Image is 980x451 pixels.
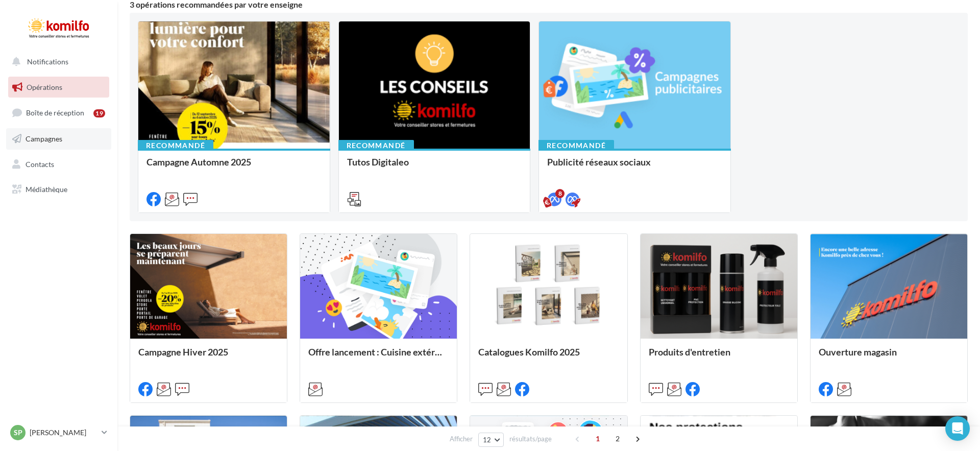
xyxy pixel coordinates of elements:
[347,157,522,177] div: Tutos Digitaleo
[6,179,111,200] a: Médiathèque
[138,347,279,367] div: Campagne Hiver 2025
[26,108,84,117] span: Boîte de réception
[6,51,107,73] button: Notifications
[6,128,111,150] a: Campagnes
[338,140,414,151] div: Recommandé
[26,134,62,143] span: Campagnes
[483,436,492,444] span: 12
[945,416,970,441] div: Open Intercom Messenger
[14,428,22,438] span: SP
[555,189,565,198] div: 8
[130,1,968,9] div: 3 opérations recommandées par votre enseigne
[609,431,626,447] span: 2
[478,347,619,367] div: Catalogues Komilfo 2025
[26,159,54,168] span: Contacts
[93,109,105,117] div: 19
[308,347,449,367] div: Offre lancement : Cuisine extérieur
[538,140,614,151] div: Recommandé
[30,428,97,438] p: [PERSON_NAME]
[26,185,67,194] span: Médiathèque
[450,434,473,444] span: Afficher
[146,157,322,177] div: Campagne Automne 2025
[6,154,111,175] a: Contacts
[819,347,959,367] div: Ouverture magasin
[27,83,62,91] span: Opérations
[590,431,606,447] span: 1
[27,57,68,66] span: Notifications
[478,433,504,447] button: 12
[138,140,213,151] div: Recommandé
[6,77,111,98] a: Opérations
[6,102,111,124] a: Boîte de réception19
[509,434,552,444] span: résultats/page
[547,157,722,177] div: Publicité réseaux sociaux
[8,423,109,442] a: SP [PERSON_NAME]
[649,347,789,367] div: Produits d'entretien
